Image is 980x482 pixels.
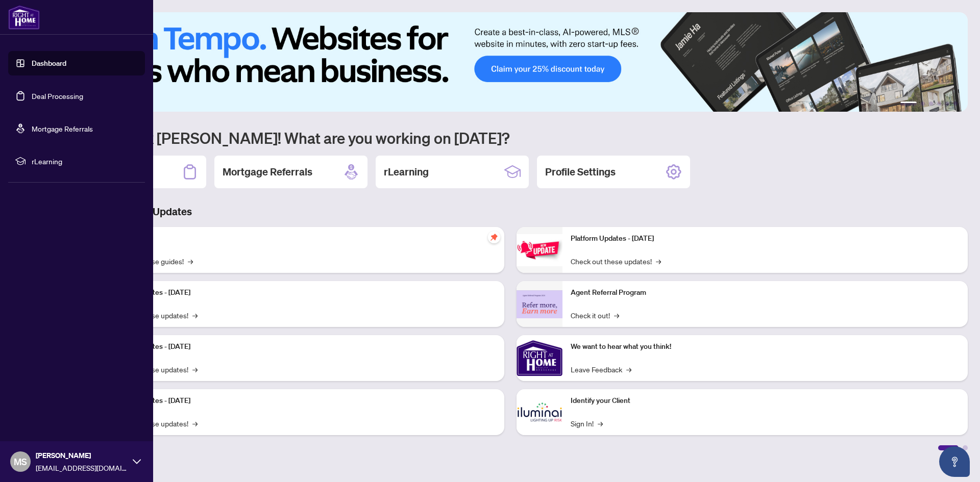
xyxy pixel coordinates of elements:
[36,450,128,461] span: [PERSON_NAME]
[953,102,958,106] button: 6
[614,310,619,321] span: →
[571,341,960,352] p: We want to hear what you think!
[900,102,917,106] button: 1
[107,233,496,244] p: Self-Help
[188,256,193,267] span: →
[32,91,83,100] a: Deal Processing
[517,335,562,381] img: We want to hear what you think!
[921,102,925,106] button: 2
[14,454,27,469] span: MS
[53,12,968,112] img: Slide 0
[8,5,40,30] img: logo
[36,462,128,473] span: [EMAIL_ADDRESS][DOMAIN_NAME]
[192,418,198,429] span: →
[517,389,562,435] img: Identify your Client
[107,287,496,298] p: Platform Updates - [DATE]
[656,256,661,267] span: →
[107,341,496,352] p: Platform Updates - [DATE]
[107,395,496,407] p: Platform Updates - [DATE]
[571,364,631,375] a: Leave Feedback→
[571,310,619,321] a: Check it out!→
[571,287,960,298] p: Agent Referral Program
[571,256,661,267] a: Check out these updates!→
[32,124,93,133] a: Mortgage Referrals
[192,310,198,321] span: →
[945,102,949,106] button: 5
[545,165,616,179] h2: Profile Settings
[598,418,603,429] span: →
[53,128,968,147] h1: Welcome back [PERSON_NAME]! What are you working on [DATE]?
[571,418,603,429] a: Sign In!→
[32,59,66,68] a: Dashboard
[517,234,562,266] img: Platform Updates - June 23, 2025
[929,102,933,106] button: 3
[937,102,941,106] button: 4
[517,290,562,318] img: Agent Referral Program
[571,233,960,244] p: Platform Updates - [DATE]
[53,205,968,219] h3: Brokerage & Industry Updates
[32,156,138,167] span: rLearning
[192,364,198,375] span: →
[223,165,312,179] h2: Mortgage Referrals
[488,231,500,243] span: pushpin
[571,395,960,407] p: Identify your Client
[939,446,970,477] button: Open asap
[384,165,429,179] h2: rLearning
[626,364,631,375] span: →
